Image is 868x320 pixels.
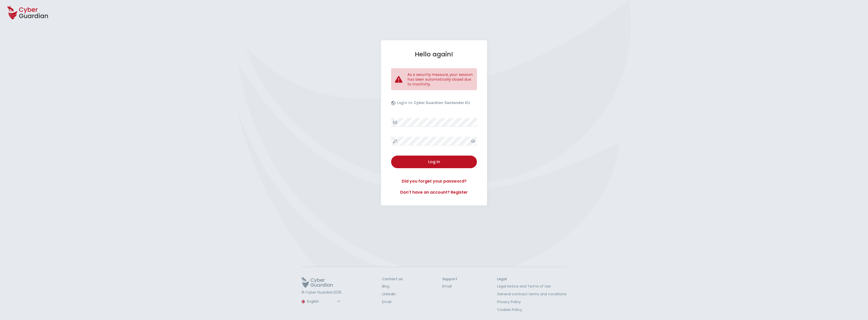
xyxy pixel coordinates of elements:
[408,72,473,86] p: As a security measure, your session has been automatically closed due to inactivity.
[382,292,403,297] a: LinkedIn
[382,284,403,289] a: Blog
[497,299,566,305] a: Privacy Policy
[391,189,477,195] a: Don't have an account? Register
[397,100,470,108] p: Login in:
[414,100,470,105] b: Cyber Guardian Santander EU
[391,178,477,184] a: Did you forget your password?
[497,307,566,312] a: Cookies Policy
[497,277,566,281] h3: Legal
[395,159,473,165] div: Log in
[391,156,477,168] button: Log in
[442,284,457,289] a: Email
[391,50,477,58] h1: Hello again!
[497,284,566,289] a: Legal Notice and Terms of Use
[382,277,403,281] h3: Contact us
[302,290,342,295] p: © Cyber Guardian 2025
[442,277,457,281] h3: Support
[382,299,403,305] a: Email
[302,300,305,303] img: region-logo
[497,292,566,297] a: General contract terms and conditions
